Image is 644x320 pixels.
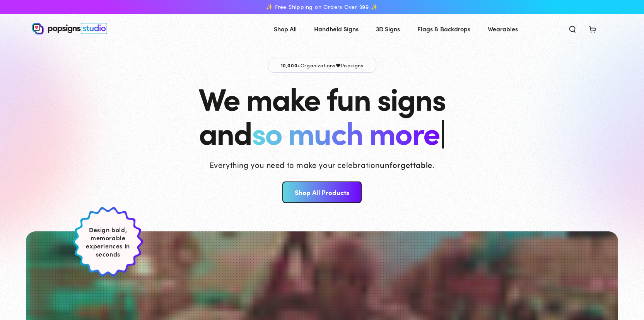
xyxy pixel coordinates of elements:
[482,19,524,39] a: Wearables
[281,62,301,68] span: 10,000+
[198,80,445,149] h1: We make fun signs and
[417,23,470,34] span: Flags & Backdrops
[376,23,400,34] span: 3D Signs
[562,20,583,37] summary: Search our site
[439,110,445,153] span: |
[252,110,439,153] span: so much more
[268,19,302,39] a: Shop All
[488,23,518,34] span: Wearables
[370,19,406,39] a: 3D Signs
[412,19,476,39] a: Flags & Backdrops
[266,3,378,10] span: ✨ Free Shipping on Orders Over $99 ✨
[32,23,107,34] img: Popsigns Studio
[210,159,435,170] p: Everything you need to make your celebration .
[308,19,364,39] a: Handheld Signs
[268,58,376,73] p: Organizations Popsigns
[274,23,297,34] span: Shop All
[380,159,432,170] strong: unforgettable
[282,181,362,203] a: Shop All Products
[314,23,359,34] span: Handheld Signs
